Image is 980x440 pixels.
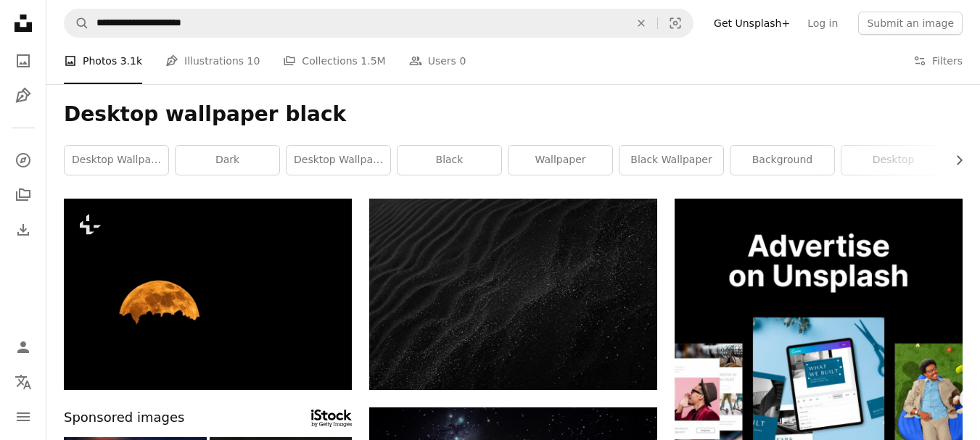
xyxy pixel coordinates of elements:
[9,333,38,362] a: Log in / Sign up
[361,53,385,69] span: 1.5M
[799,12,847,35] a: Log in
[625,9,657,37] button: Clear
[64,407,184,428] span: Sponsored images
[176,146,279,175] a: dark
[9,81,38,110] a: Illustrations
[65,146,168,175] a: desktop wallpaper
[369,288,657,301] a: grey sand wave
[9,146,38,175] a: Explore
[619,146,723,175] a: black wallpaper
[369,199,657,390] img: grey sand wave
[9,402,38,431] button: Menu
[64,9,693,38] form: Find visuals sitewide
[64,288,352,301] a: a full moon is seen in the dark sky
[165,38,260,84] a: Illustrations 10
[64,101,963,128] h1: Desktop wallpaper black
[409,38,466,84] a: Users 0
[658,9,693,37] button: Visual search
[508,146,612,175] a: wallpaper
[9,46,38,75] a: Photos
[64,199,352,390] img: a full moon is seen in the dark sky
[9,180,38,209] a: Collections
[65,9,89,37] button: Search Unsplash
[913,38,963,84] button: Filters
[459,53,466,69] span: 0
[841,146,945,175] a: desktop
[287,146,390,175] a: desktop wallpaper dark
[9,368,38,397] button: Language
[946,146,963,175] button: scroll list to the right
[9,215,38,244] a: Download History
[705,12,799,35] a: Get Unsplash+
[730,146,834,175] a: background
[247,53,260,69] span: 10
[283,38,385,84] a: Collections 1.5M
[858,12,963,35] button: Submit an image
[398,146,501,175] a: black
